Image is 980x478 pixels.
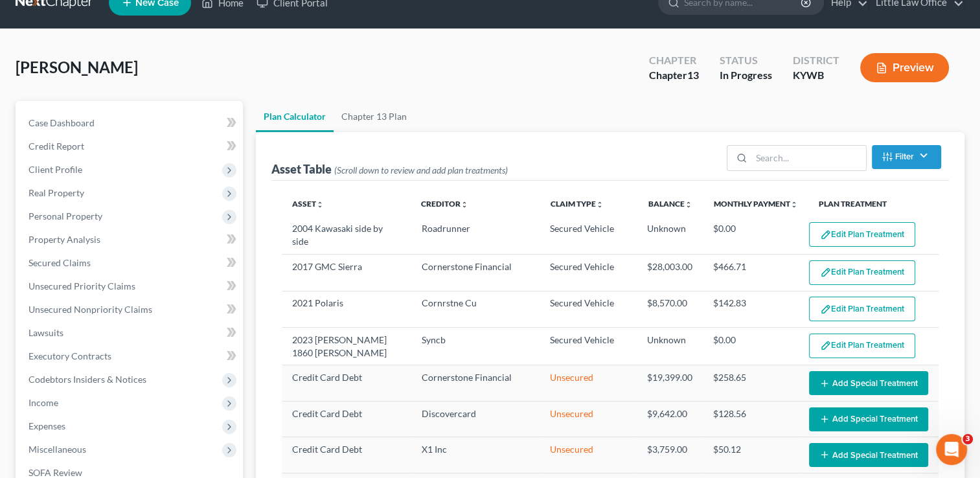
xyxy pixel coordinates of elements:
[703,365,799,401] td: $258.65
[703,328,799,365] td: $0.00
[18,251,243,275] a: Secured Claims
[820,267,831,278] img: edit-pencil-c1479a1de80d8dea1e2430c2f745a3c6a07e9d7aa2eeffe225670001d78357a8.svg
[793,53,839,68] div: District
[28,374,146,385] span: Codebtors Insiders & Notices
[18,298,243,321] a: Unsecured Nonpriority Claims
[720,53,772,68] div: Status
[28,141,84,152] span: Credit Report
[271,161,508,177] div: Asset Table
[596,201,604,209] i: unfold_more
[18,111,243,135] a: Case Dashboard
[809,371,928,395] button: Add Special Treatment
[411,255,540,291] td: Cornerstone Financial
[649,53,699,68] div: Chapter
[28,444,86,455] span: Miscellaneous
[28,467,82,478] span: SOFA Review
[282,437,411,473] td: Credit Card Debt
[28,211,102,222] span: Personal Property
[687,69,699,81] span: 13
[685,201,692,209] i: unfold_more
[28,234,100,245] span: Property Analysis
[790,201,798,209] i: unfold_more
[411,401,540,437] td: Discovercard
[282,217,411,255] td: 2004 Kawasaki side by side
[18,228,243,251] a: Property Analysis
[411,328,540,365] td: Syncb
[793,68,839,83] div: KYWB
[820,340,831,351] img: edit-pencil-c1479a1de80d8dea1e2430c2f745a3c6a07e9d7aa2eeffe225670001d78357a8.svg
[809,407,928,431] button: Add Special Treatment
[411,365,540,401] td: Cornerstone Financial
[820,229,831,240] img: edit-pencil-c1479a1de80d8dea1e2430c2f745a3c6a07e9d7aa2eeffe225670001d78357a8.svg
[18,135,243,158] a: Credit Report
[292,199,324,209] a: Assetunfold_more
[18,345,243,368] a: Executory Contracts
[540,437,636,473] td: Unsecured
[703,401,799,437] td: $128.56
[316,201,324,209] i: unfold_more
[809,222,915,247] button: Edit Plan Treatment
[334,101,415,132] a: Chapter 13 Plan
[809,334,915,358] button: Edit Plan Treatment
[703,255,799,291] td: $466.71
[28,187,84,198] span: Real Property
[637,437,703,473] td: $3,759.00
[808,191,939,217] th: Plan Treatment
[637,291,703,327] td: $8,570.00
[334,165,508,176] span: (Scroll down to review and add plan treatments)
[820,304,831,315] img: edit-pencil-c1479a1de80d8dea1e2430c2f745a3c6a07e9d7aa2eeffe225670001d78357a8.svg
[637,255,703,291] td: $28,003.00
[282,365,411,401] td: Credit Card Debt
[963,434,973,444] span: 3
[751,146,866,170] input: Search...
[16,58,138,76] span: [PERSON_NAME]
[28,327,63,338] span: Lawsuits
[540,217,636,255] td: Secured Vehicle
[256,101,334,132] a: Plan Calculator
[872,145,941,169] button: Filter
[28,117,95,128] span: Case Dashboard
[411,217,540,255] td: Roadrunner
[637,401,703,437] td: $9,642.00
[540,401,636,437] td: Unsecured
[28,280,135,291] span: Unsecured Priority Claims
[703,217,799,255] td: $0.00
[637,328,703,365] td: Unknown
[540,365,636,401] td: Unsecured
[936,434,967,465] iframe: Intercom live chat
[28,257,91,268] span: Secured Claims
[411,437,540,473] td: X1 Inc
[540,255,636,291] td: Secured Vehicle
[28,164,82,175] span: Client Profile
[282,328,411,365] td: 2023 [PERSON_NAME] 1860 [PERSON_NAME]
[540,328,636,365] td: Secured Vehicle
[648,199,692,209] a: Balanceunfold_more
[637,365,703,401] td: $19,399.00
[809,297,915,321] button: Edit Plan Treatment
[411,291,540,327] td: Cornrstne Cu
[714,199,798,209] a: Monthly Paymentunfold_more
[649,68,699,83] div: Chapter
[551,199,604,209] a: Claim Typeunfold_more
[809,443,928,467] button: Add Special Treatment
[18,275,243,298] a: Unsecured Priority Claims
[282,401,411,437] td: Credit Card Debt
[28,304,152,315] span: Unsecured Nonpriority Claims
[18,321,243,345] a: Lawsuits
[461,201,468,209] i: unfold_more
[720,68,772,83] div: In Progress
[282,291,411,327] td: 2021 Polaris
[703,437,799,473] td: $50.12
[703,291,799,327] td: $142.83
[809,260,915,285] button: Edit Plan Treatment
[282,255,411,291] td: 2017 GMC Sierra
[540,291,636,327] td: Secured Vehicle
[28,397,58,408] span: Income
[860,53,949,82] button: Preview
[28,350,111,361] span: Executory Contracts
[28,420,65,431] span: Expenses
[637,217,703,255] td: Unknown
[421,199,468,209] a: Creditorunfold_more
